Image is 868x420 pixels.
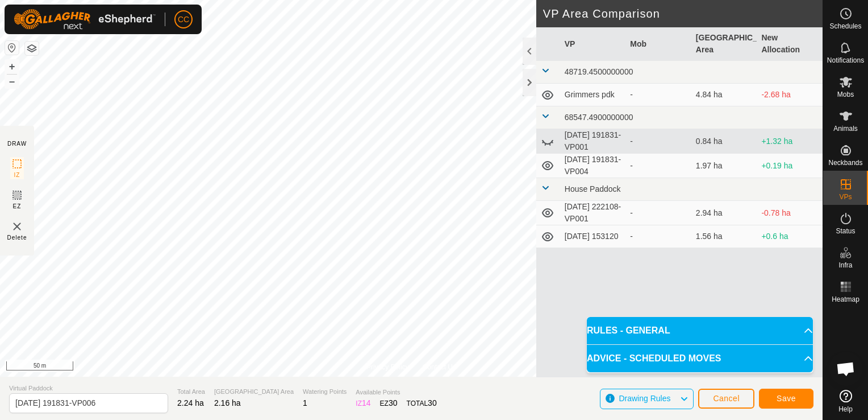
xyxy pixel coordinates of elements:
[757,154,823,178] td: +0.19 ha
[691,201,757,225] td: 2.94 ha
[356,397,370,409] div: IZ
[829,23,861,30] span: Schedules
[757,27,823,61] th: New Allocation
[177,387,205,397] span: Total Area
[560,225,626,248] td: [DATE] 153120
[838,262,852,269] span: Infra
[838,406,853,413] span: Help
[560,27,626,61] th: VP
[757,225,823,248] td: +0.6 ha
[691,154,757,178] td: 1.97 ha
[619,394,670,403] span: Drawing Rules
[832,296,859,303] span: Heatmap
[630,160,687,172] div: -
[691,84,757,106] td: 4.84 ha
[829,352,863,386] div: Open chat
[828,159,862,166] span: Neckbands
[356,388,436,397] span: Available Points
[630,89,687,101] div: -
[177,398,204,407] span: 2.24 ha
[625,27,691,61] th: Mob
[428,398,437,407] span: 30
[5,60,19,73] button: +
[7,233,27,242] span: Delete
[303,387,347,397] span: Watering Points
[543,7,823,20] h2: VP Area Comparison
[587,352,721,365] span: ADVICE - SCHEDULED MOVES
[214,387,294,397] span: [GEOGRAPHIC_DATA] Area
[587,345,813,372] p-accordion-header: ADVICE - SCHEDULED MOVES
[836,228,855,234] span: Status
[691,129,757,154] td: 0.84 ha
[560,84,626,106] td: Grimmers pdk
[837,91,854,98] span: Mobs
[587,324,670,337] span: RULES - GENERAL
[565,67,633,76] span: 48719.4500000000
[698,389,754,409] button: Cancel
[777,394,796,403] span: Save
[14,9,156,30] img: Gallagher Logo
[7,139,27,148] div: DRAW
[178,14,189,26] span: CC
[407,397,437,409] div: TOTAL
[362,398,371,407] span: 14
[303,398,307,407] span: 1
[14,171,20,179] span: IZ
[713,394,740,403] span: Cancel
[630,230,687,242] div: -
[757,201,823,225] td: -0.78 ha
[380,397,398,409] div: EZ
[560,129,626,154] td: [DATE] 191831-VP001
[423,362,456,372] a: Contact Us
[757,84,823,106] td: -2.68 ha
[827,57,864,64] span: Notifications
[691,27,757,61] th: [GEOGRAPHIC_DATA] Area
[759,389,813,409] button: Save
[691,225,757,248] td: 1.56 ha
[565,113,633,122] span: 68547.4900000000
[10,220,24,233] img: VP
[560,201,626,225] td: [DATE] 222108-VP001
[5,75,19,88] button: –
[833,125,858,132] span: Animals
[25,42,39,55] button: Map Layers
[630,207,687,219] div: -
[366,362,409,372] a: Privacy Policy
[565,184,621,193] span: House Paddock
[13,202,22,211] span: EZ
[214,398,241,407] span: 2.16 ha
[5,41,19,55] button: Reset Map
[9,384,168,393] span: Virtual Paddock
[587,317,813,344] p-accordion-header: RULES - GENERAL
[630,135,687,147] div: -
[560,154,626,178] td: [DATE] 191831-VP004
[823,385,868,417] a: Help
[389,398,398,407] span: 30
[757,129,823,154] td: +1.32 ha
[839,193,852,200] span: VPs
